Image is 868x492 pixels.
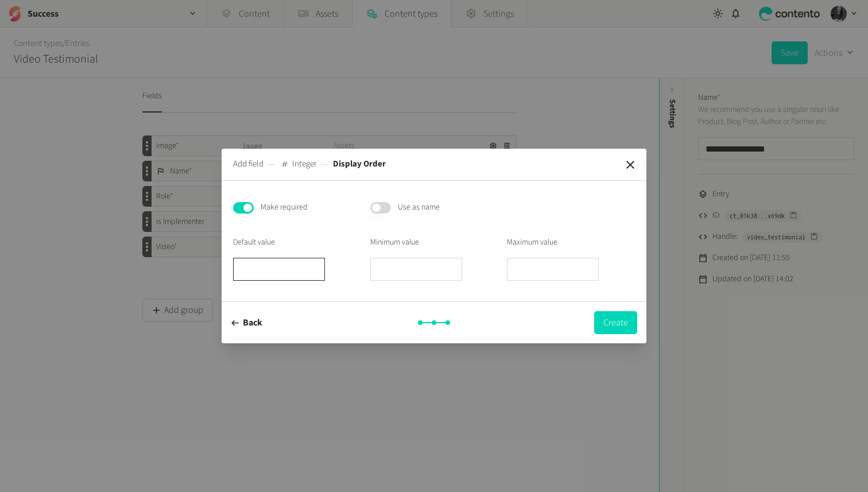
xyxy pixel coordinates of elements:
[233,158,263,171] span: Add field
[261,202,308,214] label: Make required
[321,158,328,171] span: ―
[231,311,262,334] button: Back
[268,158,275,171] span: ―
[233,237,275,249] label: Default value
[292,158,317,171] span: Integer
[333,158,386,171] span: Display Order
[594,311,637,334] button: Create
[370,237,419,249] label: Minimum value
[507,237,557,249] label: Maximum value
[398,202,440,214] label: Use as name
